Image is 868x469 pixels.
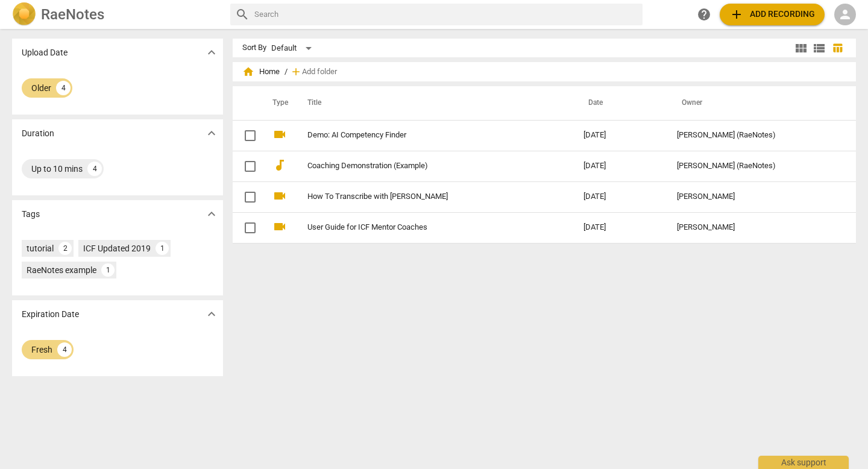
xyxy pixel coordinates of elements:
span: add [729,7,744,22]
a: Demo: AI Competency Finder [307,131,540,140]
a: Help [693,4,715,25]
div: tutorial [27,242,54,254]
span: expand_more [204,207,219,221]
div: [PERSON_NAME] [677,223,834,232]
div: ICF Updated 2019 [83,242,151,254]
div: RaeNotes example [27,264,96,276]
div: Up to 10 mins [31,163,83,175]
div: 4 [56,81,71,95]
td: [DATE] [574,181,667,212]
span: videocam [272,189,287,203]
button: Tile view [792,39,810,57]
input: Search [254,5,638,24]
p: Duration [22,127,54,140]
th: Owner [667,86,843,120]
div: 4 [57,342,72,357]
span: videocam [272,219,287,234]
span: Add recording [729,7,815,22]
h2: RaeNotes [41,6,104,23]
th: Date [574,86,667,120]
span: Home [242,66,280,78]
div: 1 [101,263,115,277]
span: expand_more [204,45,219,60]
span: help [697,7,711,22]
span: expand_more [204,307,219,321]
a: Coaching Demonstration (Example) [307,162,540,171]
div: Fresh [31,344,52,356]
div: 4 [87,162,102,176]
th: Title [293,86,574,120]
span: / [285,68,288,77]
div: [PERSON_NAME] (RaeNotes) [677,131,834,140]
button: Upload [720,4,825,25]
img: Logo [12,2,36,27]
div: [PERSON_NAME] (RaeNotes) [677,162,834,171]
a: LogoRaeNotes [12,2,221,27]
span: videocam [272,127,287,142]
div: 1 [156,242,169,255]
button: List view [810,39,828,57]
div: Default [271,39,316,58]
span: view_module [794,41,808,55]
th: Type [263,86,293,120]
p: Tags [22,208,40,221]
button: Show more [203,205,221,223]
span: audiotrack [272,158,287,172]
span: home [242,66,254,78]
span: view_list [812,41,826,55]
a: User Guide for ICF Mentor Coaches [307,223,540,232]
span: table_chart [832,42,843,54]
a: How To Transcribe with [PERSON_NAME] [307,192,540,201]
span: search [235,7,250,22]
p: Upload Date [22,46,68,59]
button: Show more [203,43,221,61]
div: Ask support [758,456,849,469]
button: Show more [203,124,221,142]
div: Sort By [242,43,266,52]
button: Show more [203,305,221,323]
span: expand_more [204,126,219,140]
td: [DATE] [574,212,667,243]
span: Add folder [302,68,337,77]
button: Table view [828,39,846,57]
td: [DATE] [574,120,667,151]
div: [PERSON_NAME] [677,192,834,201]
div: 2 [58,242,72,255]
span: person [838,7,852,22]
div: Older [31,82,51,94]
p: Expiration Date [22,308,79,321]
td: [DATE] [574,151,667,181]
span: add [290,66,302,78]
